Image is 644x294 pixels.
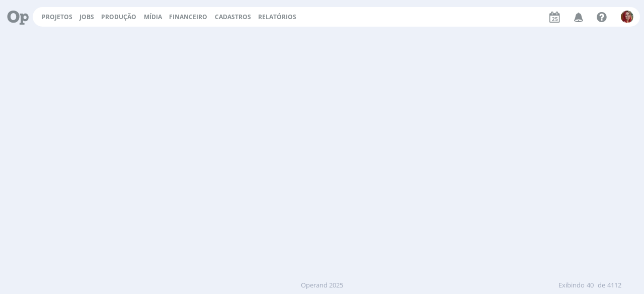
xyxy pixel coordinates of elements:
[141,13,165,21] button: Mídia
[144,13,162,21] a: Mídia
[98,13,139,21] button: Produção
[215,13,251,21] span: Cadastros
[258,13,296,21] a: Relatórios
[101,13,136,21] a: Produção
[166,13,210,21] button: Financeiro
[620,8,634,26] button: G
[76,13,97,21] button: Jobs
[607,280,621,290] span: 4112
[558,280,585,290] span: Exibindo
[212,13,254,21] button: Cadastros
[169,13,207,21] a: Financeiro
[79,13,94,21] a: Jobs
[587,280,594,290] span: 40
[598,280,605,290] span: de
[42,13,72,21] a: Projetos
[255,13,299,21] button: Relatórios
[621,11,633,23] img: G
[39,13,75,21] button: Projetos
